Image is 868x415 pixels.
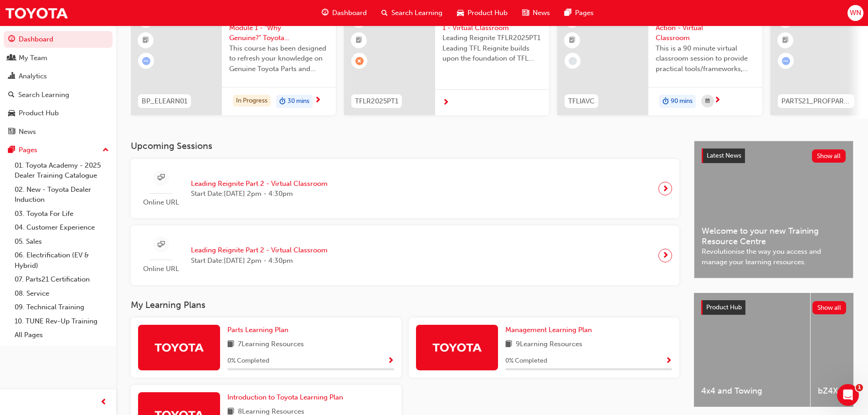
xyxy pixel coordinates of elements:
span: Brand Protection Module 1 - "Why Genuine?" Toyota Genuine Parts and Accessories [229,12,329,43]
span: chart-icon [8,72,15,81]
div: Analytics [19,71,47,82]
a: 01. Toyota Academy - 2025 Dealer Training Catalogue [11,159,113,183]
a: car-iconProduct Hub [450,4,515,22]
span: car-icon [457,7,464,19]
span: next-icon [442,99,449,107]
span: pages-icon [8,146,15,154]
span: 7 Learning Resources [238,339,304,350]
span: learningRecordVerb_ATTEMPT-icon [782,57,790,65]
span: calendar-icon [705,96,710,107]
span: 4x4 and Towing [701,386,803,396]
span: PARTS21_PROFPART1_0923_EL [781,96,851,107]
span: Welcome to your new Training Resource Centre [702,226,846,246]
div: Pages [19,145,37,155]
a: Online URLLeading Reignite Part 2 - Virtual ClassroomStart Date:[DATE] 2pm - 4:30pm [138,233,672,278]
button: DashboardMy TeamAnalyticsSearch LearningProduct HubNews [4,29,113,142]
span: car-icon [8,109,15,118]
span: learningRecordVerb_NONE-icon [569,57,577,65]
span: Pages [575,8,594,18]
span: up-icon [103,144,109,156]
span: Parts Learning Plan [227,326,288,334]
span: booktick-icon [782,35,789,46]
span: booktick-icon [143,35,149,46]
span: book-icon [505,339,512,350]
a: Product Hub [4,105,113,122]
span: 30 mins [288,96,309,107]
a: 10. TUNE Rev-Up Training [11,314,113,328]
span: duration-icon [279,96,286,108]
a: 0TFLIAVCToyota For Life In Action - Virtual ClassroomThis is a 90 minute virtual classroom sessio... [557,5,762,115]
span: Toyota For Life In Action - Virtual Classroom [656,12,755,43]
span: Leading Reignite Part 2 - Virtual Classroom [191,179,328,189]
span: Management Learning Plan [505,326,592,334]
span: next-icon [714,97,721,105]
span: Product Hub [467,8,508,18]
button: Show Progress [387,355,394,367]
img: Trak [154,339,204,355]
a: 4x4 and Towing [694,293,810,407]
a: 04. Customer Experience [11,220,113,235]
div: Search Learning [18,90,69,100]
a: Dashboard [4,31,113,48]
span: learningRecordVerb_ABSENT-icon [355,57,364,65]
a: 03. Toyota For Life [11,207,113,221]
div: Product Hub [19,108,59,118]
a: 06. Electrification (EV & Hybrid) [11,248,113,272]
a: search-iconSearch Learning [374,4,450,22]
span: people-icon [8,54,15,62]
span: booktick-icon [569,35,575,46]
button: Pages [4,142,113,159]
span: 0 % Completed [505,356,547,366]
button: Show all [812,149,846,163]
span: Leading Reignite Part 2 - Virtual Classroom [191,245,328,256]
span: guage-icon [322,7,329,19]
span: next-icon [662,249,669,262]
span: book-icon [227,339,234,350]
span: news-icon [522,7,529,19]
span: search-icon [381,7,388,19]
span: next-icon [662,182,669,195]
span: sessionType_ONLINE_URL-icon [158,172,164,184]
a: 07. Parts21 Certification [11,272,113,287]
button: Show all [812,301,847,314]
span: Revolutionise the way you access and manage your learning resources. [702,246,846,267]
a: news-iconNews [515,4,557,22]
a: Search Learning [4,87,113,103]
a: Latest NewsShow allWelcome to your new Training Resource CentreRevolutionise the way you access a... [694,141,853,278]
a: Introduction to Toyota Learning Plan [227,392,347,403]
span: next-icon [314,97,321,105]
span: news-icon [8,128,15,136]
a: News [4,123,113,140]
a: 05. Sales [11,235,113,249]
a: 08. Service [11,287,113,301]
div: In Progress [233,95,271,107]
a: All Pages [11,328,113,342]
span: 0 % Completed [227,356,269,366]
span: 9 Learning Resources [516,339,582,350]
span: Dashboard [332,8,367,18]
span: Show Progress [665,357,672,365]
a: Analytics [4,68,113,85]
span: Start Date: [DATE] 2pm - 4:30pm [191,189,328,199]
a: Latest NewsShow all [702,149,846,163]
span: learningRecordVerb_ATTEMPT-icon [142,57,150,65]
img: Trak [432,339,482,355]
a: 0BP_ELEARN01Brand Protection Module 1 - "Why Genuine?" Toyota Genuine Parts and AccessoriesThis c... [131,5,336,115]
iframe: Intercom live chat [837,384,859,406]
span: sessionType_ONLINE_URL-icon [158,239,164,251]
span: WN [850,8,861,18]
span: Start Date: [DATE] 2pm - 4:30pm [191,256,328,266]
a: 02. New - Toyota Dealer Induction [11,183,113,207]
img: Trak [5,3,68,23]
a: guage-iconDashboard [314,4,374,22]
span: Leading Reignite TFLR2025PT1 Leading TFL Reignite builds upon the foundation of TFL Reignite, rea... [442,33,542,64]
h3: My Learning Plans [131,300,679,310]
span: This is a 90 minute virtual classroom session to provide practical tools/frameworks, behaviours a... [656,43,755,74]
span: pages-icon [565,7,571,19]
span: TFLIAVC [568,96,595,107]
span: prev-icon [100,397,107,408]
span: Online URL [138,264,184,274]
span: search-icon [8,91,15,99]
span: 1 [856,384,863,391]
